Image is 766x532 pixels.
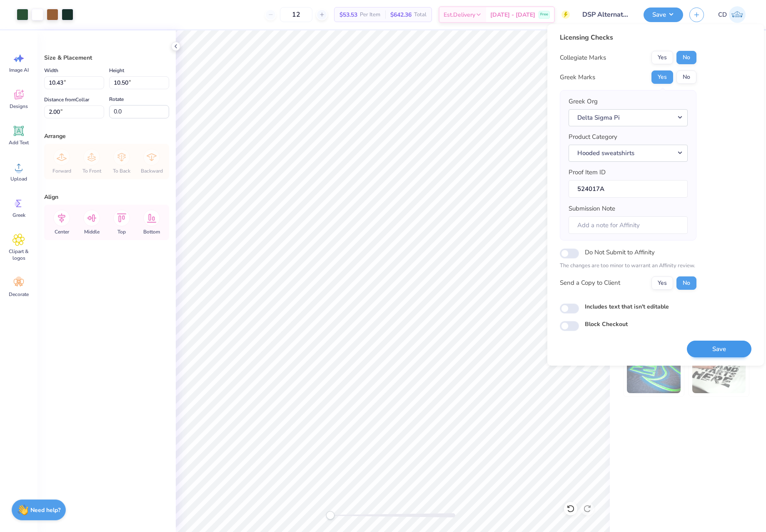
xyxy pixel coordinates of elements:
[44,95,89,105] label: Distance from Collar
[5,248,32,261] span: Clipart & logos
[44,65,58,75] label: Width
[109,65,124,75] label: Height
[143,228,160,235] span: Bottom
[30,506,60,514] strong: Need help?
[326,511,334,519] div: Accessibility label
[84,228,100,235] span: Middle
[687,341,751,358] button: Save
[718,10,727,20] span: CD
[560,73,595,82] div: Greek Marks
[280,7,312,22] input: – –
[569,132,617,142] label: Product Category
[569,109,688,126] button: Delta Sigma Pi
[585,247,655,258] label: Do Not Submit to Affinity
[55,228,69,235] span: Center
[117,228,126,235] span: Top
[729,6,746,23] img: Cedric Diasanta
[569,204,615,213] label: Submission Note
[569,168,606,177] label: Proof Item ID
[676,276,696,290] button: No
[10,176,27,182] span: Upload
[414,10,427,19] span: Total
[651,51,673,64] button: Yes
[576,6,637,23] input: Untitled Design
[109,94,124,104] label: Rotate
[560,262,696,270] p: The changes are too minor to warrant an Affinity review.
[44,132,169,141] div: Arrange
[12,212,25,218] span: Greek
[560,278,620,288] div: Send a Copy to Client
[9,291,29,298] span: Decorate
[676,70,696,84] button: No
[560,53,606,63] div: Collegiate Marks
[676,51,696,64] button: No
[692,351,746,393] img: Water based Ink
[585,320,628,329] label: Block Checkout
[360,10,380,19] span: Per Item
[540,12,548,18] span: Free
[44,53,169,62] div: Size & Placement
[9,139,29,146] span: Add Text
[651,276,673,290] button: Yes
[339,10,357,19] span: $53.53
[585,302,669,311] label: Includes text that isn't editable
[9,67,29,73] span: Image AI
[444,10,475,19] span: Est. Delivery
[10,103,28,110] span: Designs
[390,10,412,19] span: $642.36
[569,216,688,234] input: Add a note for Affinity
[490,10,535,19] span: [DATE] - [DATE]
[560,33,696,43] div: Licensing Checks
[569,97,598,106] label: Greek Org
[627,351,681,393] img: Glow in the Dark Ink
[44,193,169,201] div: Align
[569,145,688,162] button: Hooded sweatshirts
[644,8,683,22] button: Save
[651,70,673,84] button: Yes
[714,6,749,23] a: CD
